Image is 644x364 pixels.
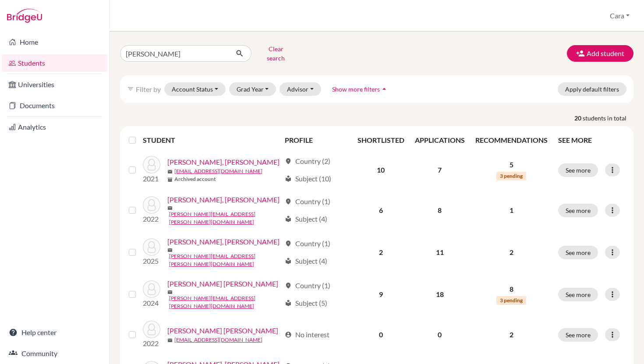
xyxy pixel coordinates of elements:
a: [PERSON_NAME] [PERSON_NAME] [167,325,278,336]
a: Students [2,54,107,72]
button: Add student [567,45,633,62]
a: [EMAIL_ADDRESS][DOMAIN_NAME] [174,336,262,344]
p: 2025 [143,256,160,266]
th: SHORTLISTED [352,130,410,151]
span: location_on [285,240,292,247]
p: 2022 [143,338,160,349]
div: Subject (10) [285,173,331,184]
span: local_library [285,216,292,223]
p: 8 [475,284,548,294]
span: location_on [285,158,292,165]
td: 9 [352,273,410,315]
span: inventory_2 [167,177,173,182]
a: Documents [2,97,107,114]
a: [PERSON_NAME], [PERSON_NAME] [167,157,280,167]
span: mail [167,338,173,343]
a: [EMAIL_ADDRESS][DOMAIN_NAME] [174,167,262,175]
th: SEE MORE [553,130,630,151]
th: STUDENT [143,130,279,151]
a: [PERSON_NAME], [PERSON_NAME] [167,194,280,205]
td: 10 [352,151,410,189]
button: See more [558,163,598,177]
a: [PERSON_NAME][EMAIL_ADDRESS][PERSON_NAME][DOMAIN_NAME] [169,210,280,226]
button: Advisor [280,82,321,96]
p: 2 [475,247,548,258]
a: Home [2,33,107,51]
span: local_library [285,175,292,182]
span: location_on [285,198,292,205]
img: Cedillos Hasbún, Andrés [143,280,160,298]
td: 2 [352,231,410,273]
img: Avash Bendek, Andrés [143,238,160,256]
img: Agreda, Jose Andres [143,156,160,173]
img: Bridge-U [7,9,42,23]
span: mail [167,290,173,295]
p: 2021 [143,173,160,184]
i: arrow_drop_up [380,85,389,93]
div: Country (2) [285,156,330,166]
span: account_circle [285,331,292,338]
td: 11 [410,231,470,273]
button: See more [558,288,598,301]
td: 0 [352,315,410,354]
span: 3 pending [496,296,526,305]
p: 2 [475,329,548,340]
td: 8 [410,189,470,231]
div: No interest [285,329,329,340]
button: Cara [606,7,633,24]
button: See more [558,328,598,342]
a: Analytics [2,118,107,136]
th: RECOMMENDATIONS [470,130,553,151]
td: 0 [410,315,470,354]
p: 1 [475,205,548,216]
span: Show more filters [332,85,380,93]
button: Apply default filters [558,82,626,96]
strong: 20 [574,113,583,123]
p: 2022 [143,214,160,224]
th: PROFILE [280,130,352,151]
button: Account Status [164,82,226,96]
a: [PERSON_NAME] [PERSON_NAME] [167,279,278,289]
span: mail [167,169,173,174]
a: [PERSON_NAME], [PERSON_NAME] [167,237,280,247]
span: mail [167,247,173,253]
div: Country (1) [285,280,330,291]
a: [PERSON_NAME][EMAIL_ADDRESS][PERSON_NAME][DOMAIN_NAME] [169,252,280,268]
div: Country (1) [285,238,330,249]
span: Filter by [136,85,161,93]
td: 18 [410,273,470,315]
th: APPLICATIONS [410,130,470,151]
span: students in total [583,113,633,123]
td: 7 [410,151,470,189]
span: local_library [285,300,292,307]
td: 6 [352,189,410,231]
a: Help center [2,324,107,341]
input: Find student by name... [120,45,229,62]
p: 5 [475,159,548,170]
button: Clear search [251,42,300,65]
a: [PERSON_NAME][EMAIL_ADDRESS][PERSON_NAME][DOMAIN_NAME] [169,294,280,310]
span: mail [167,205,173,211]
div: Subject (4) [285,214,327,224]
a: Community [2,345,107,362]
button: Show more filtersarrow_drop_up [325,82,396,96]
span: location_on [285,282,292,289]
p: 2024 [143,298,160,308]
button: See more [558,246,598,259]
span: local_library [285,258,292,265]
a: Universities [2,76,107,93]
img: Amaya Rengifo, Carlos Andrés [143,196,160,214]
i: filter_list [127,85,134,92]
div: Country (1) [285,196,330,207]
span: 3 pending [496,172,526,180]
button: Grad Year [229,82,276,96]
img: Echegoyén Melhado, Diego Andrés [143,321,160,338]
div: Subject (5) [285,298,327,308]
div: Subject (4) [285,256,327,266]
b: Archived account [174,175,216,183]
button: See more [558,204,598,217]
